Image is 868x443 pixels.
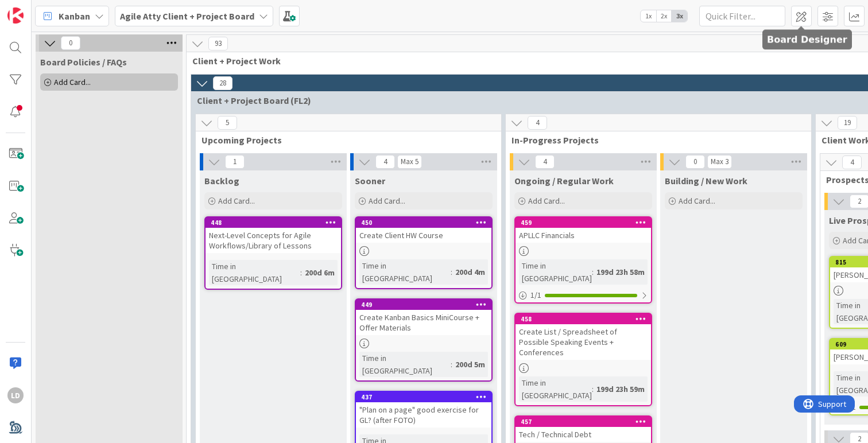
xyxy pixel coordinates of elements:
div: 459APLLC Financials [516,217,651,243]
div: 459 [521,219,651,227]
span: Add Card... [218,196,255,206]
div: Time in [GEOGRAPHIC_DATA] [359,259,451,285]
div: 449 [361,301,491,309]
div: 1/1 [516,288,651,302]
span: 0 [61,36,80,50]
span: Kanban [59,9,90,23]
span: 1 [225,155,245,169]
a: 450Create Client HW CourseTime in [GEOGRAPHIC_DATA]:200d 4m [355,216,493,289]
div: 437 [356,392,491,402]
div: LD [7,387,24,403]
div: 448 [211,219,341,227]
img: Visit kanbanzone.com [7,7,24,24]
div: 200d 6m [302,266,338,279]
span: 1 / 1 [530,289,541,301]
span: Sooner [355,175,385,186]
div: APLLC Financials [516,228,651,243]
span: : [451,358,452,371]
div: Create Kanban Basics MiniCourse + Offer Materials [356,310,491,335]
h5: Board Designer [767,34,847,45]
div: Time in [GEOGRAPHIC_DATA] [209,260,300,285]
span: Support [24,2,52,15]
div: Time in [GEOGRAPHIC_DATA] [519,376,592,402]
div: Tech / Technical Debt [516,427,651,442]
div: Max 3 [711,159,728,165]
span: 4 [375,155,395,169]
span: Backlog [204,175,239,186]
div: Max 5 [401,159,418,165]
div: 457Tech / Technical Debt [516,417,651,442]
a: 449Create Kanban Basics MiniCourse + Offer MaterialsTime in [GEOGRAPHIC_DATA]:200d 5m [355,298,493,382]
span: 4 [842,156,862,169]
div: 449Create Kanban Basics MiniCourse + Offer Materials [356,300,491,335]
span: Ongoing / Regular Work [514,175,614,186]
a: 448Next-Level Concepts for Agile Workflows/Library of LessonsTime in [GEOGRAPHIC_DATA]:200d 6m [204,216,342,290]
span: Building / New Work [665,175,747,186]
span: Add Card... [369,196,405,206]
div: 200d 4m [452,266,488,278]
span: Board Policies / FAQs [40,56,127,68]
div: 450Create Client HW Course [356,217,491,243]
div: 450 [356,217,491,228]
span: Add Card... [54,77,91,87]
div: 437 [361,393,491,401]
span: In-Progress Projects [511,134,797,146]
span: Upcoming Projects [201,134,487,146]
span: : [592,266,594,278]
span: 2x [656,10,672,22]
div: 457 [521,418,651,426]
div: 458 [516,314,651,324]
div: 457 [516,417,651,427]
span: : [300,266,302,279]
span: 4 [528,116,547,130]
input: Quick Filter... [699,6,785,26]
span: 3x [672,10,687,22]
a: 458Create List / Spreadsheet of Possible Speaking Events + ConferencesTime in [GEOGRAPHIC_DATA]:1... [514,313,652,406]
div: Create List / Spreadsheet of Possible Speaking Events + Conferences [516,324,651,360]
span: 93 [208,37,228,50]
div: Next-Level Concepts for Agile Workflows/Library of Lessons [206,228,341,253]
div: 200d 5m [452,358,488,371]
div: 199d 23h 58m [594,266,648,278]
div: 449 [356,300,491,310]
div: Time in [GEOGRAPHIC_DATA] [359,352,451,377]
span: 19 [838,116,857,130]
div: 458 [521,315,651,323]
div: 199d 23h 59m [594,383,648,395]
span: : [451,266,452,278]
div: Create Client HW Course [356,228,491,243]
span: : [592,383,594,395]
div: 448 [206,217,341,228]
div: 458Create List / Spreadsheet of Possible Speaking Events + Conferences [516,314,651,360]
span: Add Card... [679,196,715,206]
div: 448Next-Level Concepts for Agile Workflows/Library of Lessons [206,217,341,253]
span: 28 [213,76,232,90]
span: 5 [218,116,237,130]
span: 4 [535,155,555,169]
div: "Plan on a page" good exercise for GL? (after FOTO) [356,402,491,428]
span: Add Card... [528,196,565,206]
div: 437"Plan on a page" good exercise for GL? (after FOTO) [356,392,491,428]
span: 0 [685,155,705,169]
div: 450 [361,219,491,227]
div: Time in [GEOGRAPHIC_DATA] [519,259,592,285]
b: Agile Atty Client + Project Board [120,10,254,22]
img: avatar [7,419,24,436]
span: 1x [641,10,656,22]
div: 459 [516,217,651,228]
a: 459APLLC FinancialsTime in [GEOGRAPHIC_DATA]:199d 23h 58m1/1 [514,216,652,304]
